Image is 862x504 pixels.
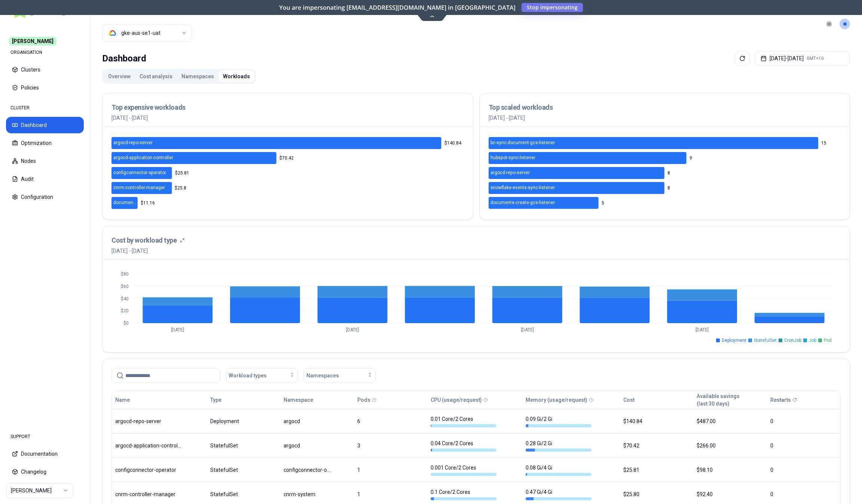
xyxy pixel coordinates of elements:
button: Clusters [6,61,84,78]
div: argocd [284,442,331,449]
p: [DATE] - [DATE] [489,114,841,122]
div: 0.09 Gi / 2 Gi [526,415,592,427]
div: cnrm-system [284,491,331,498]
button: Overview [104,70,135,82]
button: Nodes [6,153,84,169]
tspan: $0 [123,321,129,326]
button: Memory (usage/request) [526,392,587,407]
div: 0.001 Core / 2 Cores [431,464,496,476]
button: Dashboard [6,117,84,133]
tspan: $80 [121,271,129,277]
div: configconnector-operator-system [284,466,331,474]
div: $140.84 [623,418,690,425]
div: StatefulSet [210,491,277,498]
h3: Top expensive workloads [111,102,464,113]
button: Workload types [226,368,298,383]
div: configconnector-operator [115,466,181,474]
div: 3 [357,442,424,449]
button: Namespaces [177,70,218,82]
h3: Cost by workload type [111,235,177,246]
button: Policies [6,79,84,96]
div: $25.81 [623,466,690,474]
img: gcp [109,29,116,37]
div: 6 [357,418,424,425]
tspan: $60 [121,284,129,289]
button: Optimization [6,135,84,151]
button: Documentation [6,446,84,462]
div: ORGANISATION [6,45,84,60]
div: 0.47 Gi / 4 Gi [526,488,592,500]
tspan: $40 [121,296,129,301]
div: 0.01 Core / 2 Cores [431,415,496,427]
button: CPU (usage/request) [431,392,482,407]
div: argocd-application-controller [115,442,181,449]
button: Namespaces [304,368,376,383]
tspan: $20 [121,309,129,314]
tspan: [DATE] [521,327,534,333]
span: Workload types [229,372,267,379]
button: Audit [6,171,84,187]
div: $70.42 [623,442,690,449]
div: argocd-repo-server [115,418,181,425]
div: Dashboard [102,51,146,66]
div: SUPPORT [6,429,84,444]
div: 0 [770,491,837,498]
div: 0.28 Gi / 2 Gi [526,440,592,452]
button: Name [115,392,130,407]
div: 0.1 Core / 2 Cores [431,488,496,500]
button: Available savings(last 30 days) [697,392,740,407]
div: 1 [357,466,424,474]
div: argocd [284,418,331,425]
div: 0.04 Core / 2 Cores [431,440,496,452]
div: gke-aus-se1-uat [121,29,161,37]
span: Deployment [722,337,746,343]
div: 0 [770,466,837,474]
div: $487.00 [697,418,763,425]
span: Job [809,337,816,343]
tspan: [DATE] [346,327,359,333]
button: [DATE]-[DATE]GMT+10 [754,51,850,66]
button: Namespace [284,392,313,407]
tspan: [DATE] [696,327,709,333]
button: Type [210,392,221,407]
div: $98.10 [697,466,763,474]
div: $266.00 [697,442,763,449]
span: [DATE] - [DATE] [111,247,184,255]
button: Pods [357,392,370,407]
span: CronJob [784,337,801,343]
p: Restarts [770,396,791,404]
button: Select a value [102,24,192,42]
span: [PERSON_NAME] [9,37,56,46]
div: 0.08 Gi / 4 Gi [526,464,592,476]
button: Configuration [6,189,84,205]
button: Workloads [218,70,254,82]
p: [DATE] - [DATE] [111,114,464,122]
button: Changelog [6,464,84,480]
div: 0 [770,442,837,449]
button: Cost [623,392,635,407]
button: Cost analysis [135,70,177,82]
span: Pod [824,337,832,343]
div: CLUSTER [6,100,84,115]
div: cnrm-controller-manager [115,491,181,498]
h3: Top scaled workloads [489,102,841,113]
div: StatefulSet [210,466,277,474]
tspan: [DATE] [171,327,184,333]
span: Namespaces [306,372,339,379]
div: StatefulSet [210,442,277,449]
span: StatefulSet [754,337,777,343]
div: Deployment [210,418,277,425]
div: 0 [770,418,837,425]
span: GMT+10 [807,55,824,61]
div: $92.40 [697,491,763,498]
div: 1 [357,491,424,498]
div: $25.80 [623,491,690,498]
